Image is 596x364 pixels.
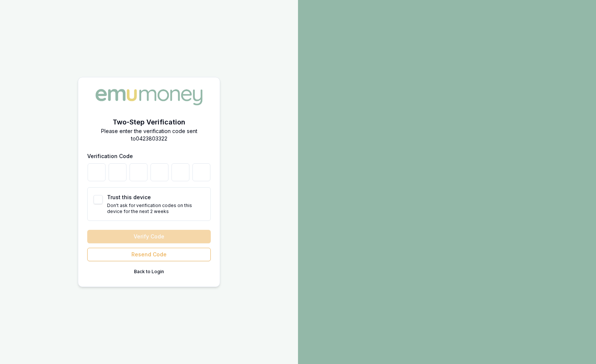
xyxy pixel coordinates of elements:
[87,127,211,142] p: Please enter the verification code sent to 0423803322
[87,266,211,278] button: Back to Login
[93,86,205,108] img: Emu Money
[87,153,133,159] label: Verification Code
[87,117,211,127] h2: Two-Step Verification
[87,248,211,261] button: Resend Code
[107,203,204,215] p: Don't ask for verification codes on this device for the next 2 weeks
[107,194,151,200] label: Trust this device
